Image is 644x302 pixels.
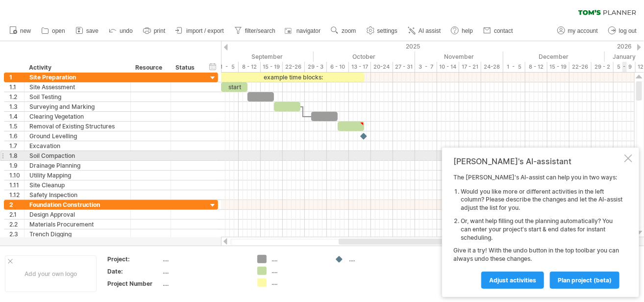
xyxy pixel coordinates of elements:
div: Clearing Vegetation [29,112,125,121]
span: open [52,27,65,34]
div: Foundation Construction [29,200,125,209]
a: print [141,25,168,37]
a: new [7,25,34,37]
div: 1.11 [9,180,24,190]
div: Materials Procurement [29,220,125,229]
div: 2.1 [9,210,24,219]
div: Safety Inspection [29,190,125,200]
div: 3 - 7 [415,62,437,72]
span: print [154,27,165,34]
a: plan project (beta) [550,272,619,289]
div: .... [163,279,246,288]
div: example time blocks: [221,73,365,82]
div: 1.7 [9,141,24,151]
div: 1.5 [9,122,24,131]
div: 1.1 [9,82,24,92]
div: .... [163,267,246,276]
div: .... [163,255,246,263]
div: 1.2 [9,92,24,101]
a: my account [555,25,601,37]
div: .... [349,255,402,263]
li: Would you like more or different activities in the left column? Please describe the changes and l... [461,188,622,212]
a: save [73,25,101,37]
span: my account [568,27,598,34]
div: 1 [9,73,24,82]
span: settings [377,27,397,34]
div: November 2025 [415,51,503,62]
a: import / export [173,25,227,37]
div: Soil Compaction [29,151,125,160]
span: plan project (beta) [558,277,612,284]
a: help [448,25,476,37]
div: 1.8 [9,151,24,160]
div: Removal of Existing Structures [29,122,125,131]
div: 2 [9,200,24,209]
div: Trench Digging [29,229,125,239]
span: filter/search [245,27,275,34]
div: 1 - 5 [217,62,239,72]
div: 15 - 19 [261,62,283,72]
div: 6 - 10 [327,62,349,72]
a: undo [106,25,136,37]
div: .... [272,267,325,275]
div: 8 - 12 [525,62,547,72]
span: import / export [186,27,224,34]
div: Ground Levelling [29,131,125,141]
div: 2.2 [9,220,24,229]
div: .... [272,278,325,287]
div: 29 - 2 [592,62,614,72]
div: Date: [107,267,161,276]
a: zoom [328,25,359,37]
div: 24-28 [481,62,503,72]
div: Site Assessment [29,82,125,92]
span: navigator [297,27,321,34]
div: Activity [29,63,125,73]
span: zoom [342,27,356,34]
div: Resource [135,63,165,73]
span: log out [619,27,637,34]
div: Site Cleanup [29,180,125,190]
div: 22-26 [570,62,592,72]
a: settings [364,25,400,37]
div: 1.4 [9,112,24,121]
div: Project Number [107,279,161,288]
div: Excavation [29,141,125,151]
span: Adjust activities [489,277,536,284]
li: Or, want help filling out the planning automatically? You can enter your project's start & end da... [461,217,622,242]
div: Drainage Planning [29,161,125,170]
span: help [462,27,473,34]
a: contact [481,25,516,37]
a: navigator [283,25,323,37]
div: 22-26 [283,62,305,72]
div: 27 - 31 [393,62,415,72]
div: Status [175,63,197,73]
span: new [20,27,31,34]
span: AI assist [419,27,441,34]
a: Adjust activities [481,272,544,289]
div: September 2025 [217,51,314,62]
div: 8 - 12 [239,62,261,72]
div: Soil Testing [29,92,125,101]
div: 17 - 21 [459,62,481,72]
div: .... [272,255,325,263]
div: The [PERSON_NAME]'s AI-assist can help you in two ways: Give it a try! With the undo button in th... [453,174,622,288]
div: [PERSON_NAME]'s AI-assistant [453,156,622,166]
div: 10 - 14 [437,62,459,72]
span: contact [494,27,513,34]
div: 5 - 9 [614,62,636,72]
span: save [86,27,99,34]
div: 1.6 [9,131,24,141]
div: 15 - 19 [547,62,570,72]
div: start [221,82,248,92]
div: 20-24 [371,62,393,72]
a: filter/search [232,25,278,37]
div: Project: [107,255,161,263]
div: Add your own logo [5,255,97,292]
div: Site Preparation [29,73,125,82]
div: 29 - 3 [305,62,327,72]
div: October 2025 [314,51,415,62]
div: 13 - 17 [349,62,371,72]
div: 2.3 [9,229,24,239]
div: Design Approval [29,210,125,219]
div: Surveying and Marking [29,102,125,111]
